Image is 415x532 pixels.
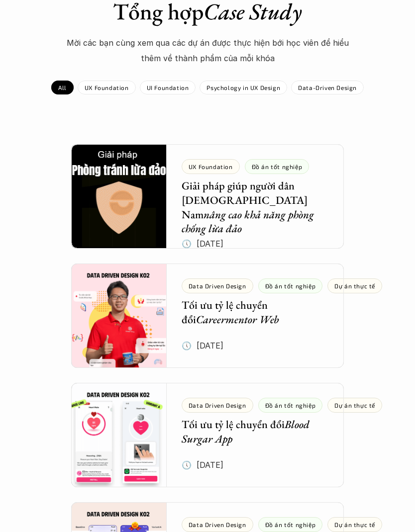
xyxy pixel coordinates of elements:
[71,264,344,368] a: Data Driven DesignĐồ án tốt nghiệpDự án thực tếTối ưu tỷ lệ chuyển đổiCareermentor Web🕔 [DATE]
[58,35,357,66] p: Mời các bạn cùng xem qua các dự án được thực hiện bới học viên để hiểu thêm về thành phẩm của mỗi...
[200,81,287,94] a: Psychology in UX Design
[207,84,280,91] p: Psychology in UX Design
[58,84,67,91] p: All
[147,84,189,91] p: UI Foundation
[71,144,344,249] a: UX FoundationĐồ án tốt nghiệpGiải pháp giúp người dân [DEMOGRAPHIC_DATA] Namnâng cao khả năng phò...
[334,402,375,409] p: Dự án thực tế
[140,81,196,94] a: UI Foundation
[291,81,364,94] a: Data-Driven Design
[85,84,129,91] p: UX Foundation
[78,81,136,94] a: UX Foundation
[334,521,375,528] p: Dự án thực tế
[334,282,375,289] p: Dự án thực tế
[298,84,357,91] p: Data-Driven Design
[71,383,344,487] a: Data Driven DesignĐồ án tốt nghiệpDự án thực tếTối ưu tỷ lệ chuyển đổiBlood Surgar App🕔 [DATE]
